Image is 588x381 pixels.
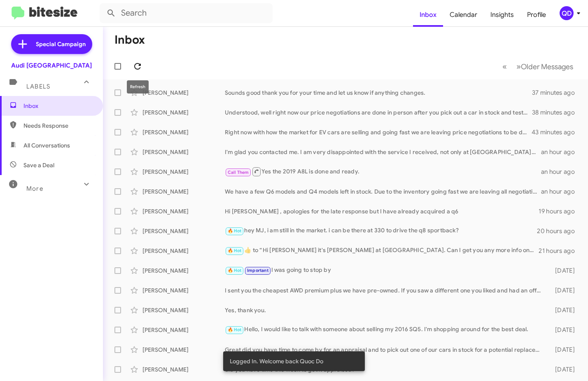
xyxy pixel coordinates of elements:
div: [PERSON_NAME] [142,247,225,255]
div: [DATE] [546,326,581,334]
div: [PERSON_NAME] [142,207,225,215]
div: [PERSON_NAME] [142,306,225,314]
div: [PERSON_NAME] [142,168,225,176]
div: an hour ago [541,148,581,156]
div: [PERSON_NAME] [142,286,225,295]
div: [PERSON_NAME] [142,148,225,156]
input: Search [100,3,273,23]
div: Right now with how the market for EV cars are selling and going fast we are leaving price negotia... [225,128,532,136]
div: Great did you have time to come by for an appraisal and to pick out one of our cars in stock for ... [225,346,546,354]
span: Special Campaign [36,40,86,48]
a: Inbox [413,3,443,27]
span: « [502,61,507,72]
span: Needs Response [23,122,93,130]
div: Sounds good thank you for your time and let us know if anything changes. [225,89,532,97]
nav: Page navigation example [498,58,578,75]
span: Logged In. Welcome back Quoc Do [230,357,323,365]
a: Calendar [443,3,484,27]
div: [DATE] [546,346,581,354]
div: [PERSON_NAME] [142,227,225,235]
div: 20 hours ago [537,227,581,235]
span: Inbox [23,102,93,110]
div: 19 hours ago [539,207,581,215]
div: did you have time this week to get it appraised? [225,365,546,374]
div: an hour ago [541,168,581,176]
span: Save a Deal [23,161,54,169]
div: We have a few Q6 models and Q4 models left in stock. Due to the inventory going fast we are leavi... [225,187,541,196]
div: 43 minutes ago [532,128,581,136]
div: Hello, I would like to talk with someone about selling my 2016 SQ5. I'm shopping around for the b... [225,325,546,334]
div: [DATE] [546,266,581,275]
div: [PERSON_NAME] [142,346,225,354]
span: More [26,185,43,192]
span: 🔥 Hot [228,327,242,332]
div: Audi [GEOGRAPHIC_DATA] [11,61,92,70]
div: I was going to stop by [225,266,546,275]
div: [DATE] [546,286,581,295]
div: [DATE] [546,306,581,314]
span: 🔥 Hot [228,268,242,273]
div: ​👍​ to “ Hi [PERSON_NAME] it's [PERSON_NAME] at [GEOGRAPHIC_DATA]. Can I get you any more info on... [225,246,539,255]
div: [PERSON_NAME] [142,365,225,374]
div: an hour ago [541,187,581,196]
span: Important [247,268,268,273]
div: [PERSON_NAME] [142,128,225,136]
a: Special Campaign [11,34,92,54]
div: [PERSON_NAME] [142,266,225,275]
div: [PERSON_NAME] [142,108,225,117]
div: I'm glad you contacted me. I am very disappointed with the service I received, not only at [GEOGR... [225,148,541,156]
span: Older Messages [521,62,573,71]
span: Labels [26,83,50,90]
div: I sent you the cheapest AWD premium plus we have pre-owned. If you saw a different one you liked ... [225,286,546,295]
button: QD [553,6,579,20]
div: Yes, thank you. [225,306,546,314]
div: Yes the 2019 A8L is done and ready. [225,166,541,177]
div: [PERSON_NAME] [142,187,225,196]
h1: Inbox [114,33,145,47]
div: QD [560,6,574,20]
div: Refresh [127,80,149,93]
div: hey MJ, i am still in the market. i can be there at 330 to drive the q8 sportback? [225,226,537,236]
span: 🔥 Hot [228,248,242,253]
span: » [516,61,521,72]
a: Profile [520,3,553,27]
div: Hi [PERSON_NAME] , apologies for the late response but I have already acquired a q6 [225,207,539,215]
div: [PERSON_NAME] [142,326,225,334]
div: 37 minutes ago [532,89,581,97]
div: [DATE] [546,365,581,374]
span: 🔥 Hot [228,228,242,234]
div: Understood, well right now our price negotiations are done in person after you pick out a car in ... [225,108,532,117]
a: Insights [484,3,520,27]
div: 38 minutes ago [532,108,581,117]
span: Call Them [228,170,249,175]
div: [PERSON_NAME] [142,89,225,97]
div: 21 hours ago [539,247,581,255]
span: All Conversations [23,141,70,150]
button: Next [511,58,578,75]
button: Previous [497,58,512,75]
